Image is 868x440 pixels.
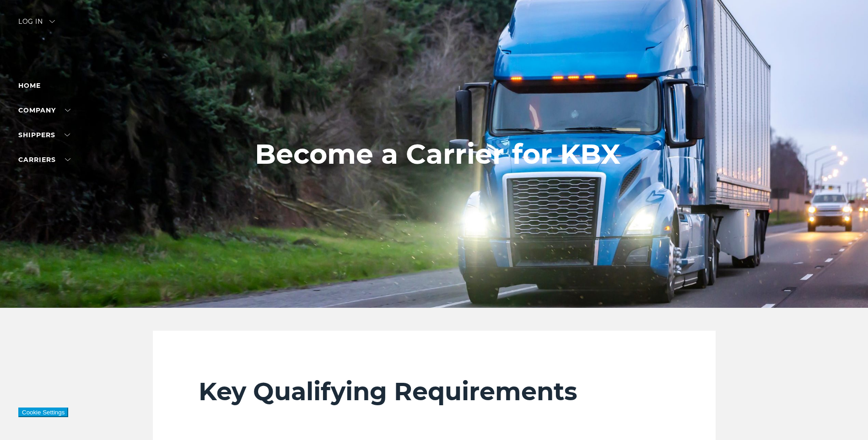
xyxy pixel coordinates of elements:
[18,408,68,417] button: Cookie Settings
[18,106,70,114] a: Company
[18,81,41,90] a: Home
[18,18,55,32] div: Log in
[199,376,670,407] h2: Key Qualifying Requirements
[400,18,469,59] img: kbx logo
[49,20,55,23] img: arrow
[18,156,70,164] a: Carriers
[18,131,70,139] a: SHIPPERS
[255,139,620,170] h1: Become a Carrier for KBX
